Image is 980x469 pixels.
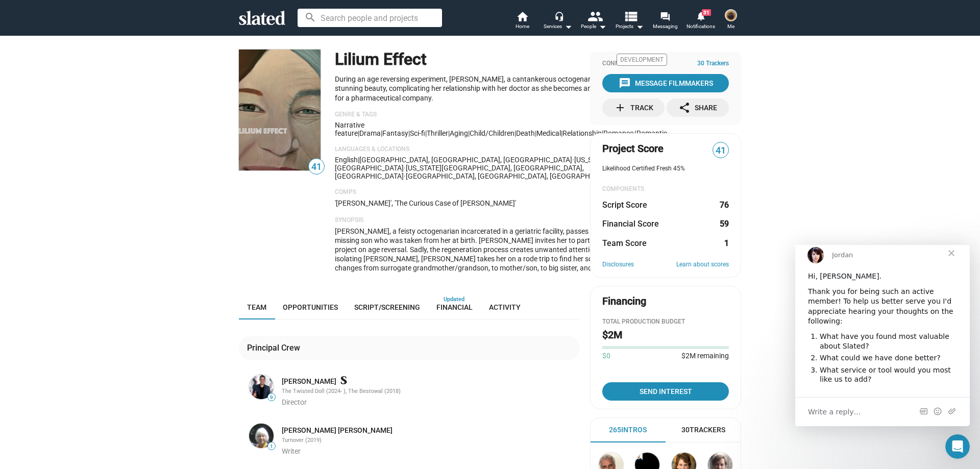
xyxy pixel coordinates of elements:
[268,394,275,401] span: 9
[535,129,536,137] span: |
[795,245,970,426] iframe: Intercom live chat message
[602,185,729,193] div: COMPONENTS
[428,295,481,319] a: Financial
[602,165,729,173] div: Likelihood Certified Fresh 45%
[335,188,667,196] p: Comps
[681,425,725,435] div: 30 Trackers
[247,303,266,311] span: Team
[696,11,705,20] mat-icon: notifications
[602,294,646,308] div: Financing
[24,87,162,106] li: What have you found most valuable about Slated?
[616,20,644,33] span: Projects
[335,164,584,180] span: [US_STATE][GEOGRAPHIC_DATA], [GEOGRAPHIC_DATA], [GEOGRAPHIC_DATA]
[298,9,442,27] input: Search people and projects
[602,200,647,210] dt: Script Score
[562,20,574,33] mat-icon: arrow_drop_down
[13,42,162,82] div: Thank you for being such an active member! To help us better serve you I'd appreciate hearing you...
[249,424,274,448] img: Drina Connors Kay
[725,9,737,21] img: adam kleyweg
[683,10,719,33] a: 31Notifications
[516,10,528,22] mat-icon: home
[614,98,653,117] div: Track
[602,218,659,229] dt: Financial Score
[359,129,381,137] span: Drama
[282,388,578,396] div: The Twisted Doll (2024- ), The Bestowal (2018)
[381,129,382,137] span: |
[596,20,608,33] mat-icon: arrow_drop_down
[335,156,611,172] span: [US_STATE], [GEOGRAPHIC_DATA]
[544,20,572,33] div: Services
[427,129,448,137] span: Thriller
[554,11,563,20] mat-icon: headset_mic
[404,164,406,172] span: ·
[945,434,970,459] iframe: Intercom live chat
[358,156,359,164] span: |
[602,238,647,249] dt: Team Score
[408,129,410,137] span: |
[602,98,665,117] button: Track
[24,120,162,139] li: What service or tool would you most like us to add?
[335,216,667,225] p: Synopsis
[450,129,468,137] span: aging
[614,102,626,114] mat-icon: add
[335,121,364,137] span: Narrative feature
[24,108,162,118] li: What could we have done better?
[697,60,729,68] span: 30 Trackers
[335,227,664,327] span: [PERSON_NAME], a feisty octogenarian incarcerated in a geriatric facility, passes her time lookin...
[623,9,638,23] mat-icon: view_list
[667,98,729,117] button: Share
[346,295,428,319] a: Script/Screening
[702,9,711,16] span: 31
[358,129,359,137] span: |
[514,129,516,137] span: |
[481,295,529,319] a: Activity
[602,328,622,342] h2: $2M
[282,377,336,386] a: [PERSON_NAME]
[713,144,728,158] span: 41
[335,111,667,119] p: Genre & Tags
[536,129,561,137] span: medical
[602,382,729,401] button: Open send interest dialog
[619,77,631,89] mat-icon: message
[354,303,420,311] span: Script/Screening
[516,20,529,33] span: Home
[239,295,275,319] a: Team
[489,303,521,311] span: Activity
[609,425,647,435] div: 265 Intros
[576,10,611,33] button: People
[647,10,683,33] a: Messaging
[602,74,729,92] button: Message Filmmakers
[239,50,321,170] img: Lilium Effect
[653,20,678,33] span: Messaging
[275,295,346,319] a: Opportunities
[283,303,338,311] span: Opportunities
[572,156,574,164] span: ·
[359,156,572,164] span: [GEOGRAPHIC_DATA], [GEOGRAPHIC_DATA], [GEOGRAPHIC_DATA]
[335,145,667,154] p: Languages & Locations
[719,238,729,249] dd: 1
[619,74,713,92] div: Message Filmmakers
[602,318,729,326] div: Total Production budget
[468,129,470,137] span: |
[335,199,667,208] p: '[PERSON_NAME]', 'The Curious Case of [PERSON_NAME]'
[678,98,717,117] div: Share
[581,20,606,33] div: People
[335,75,667,103] p: During an age reversing experiment, [PERSON_NAME], a cantankerous octogenarian transforms into a ...
[282,426,393,435] a: [PERSON_NAME] [PERSON_NAME]
[13,27,162,37] div: Hi, [PERSON_NAME].
[282,447,301,455] span: Writer
[13,160,66,174] span: Write a reply…
[610,382,721,401] span: Send Interest
[562,129,602,137] span: relationship
[309,160,324,174] span: 41
[602,261,634,269] a: Disclosures
[660,11,670,21] mat-icon: forum
[719,7,743,34] button: adam kleywegMe
[282,398,307,406] span: Director
[470,129,514,137] span: child/children
[425,129,427,137] span: |
[611,10,647,33] button: Projects
[676,261,729,269] a: Learn about scores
